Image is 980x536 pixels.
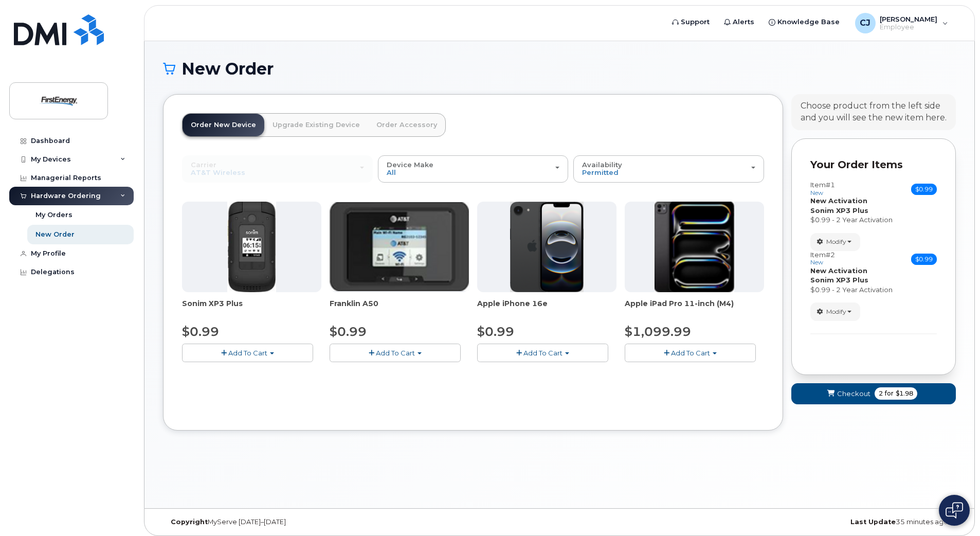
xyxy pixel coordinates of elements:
button: Modify [810,302,860,320]
div: MyServe [DATE]–[DATE] [163,518,427,526]
span: $1.98 [896,389,913,398]
strong: Copyright [171,518,208,526]
button: Device Make All [378,155,569,182]
span: Add To Cart [228,349,267,357]
div: $0.99 - 2 Year Activation [810,285,937,295]
span: Add To Cart [376,349,415,357]
h1: New Order [163,60,956,78]
span: $0.99 [182,324,219,339]
span: Availability [582,160,622,169]
div: Sonim XP3 Plus [182,298,321,319]
strong: Sonim XP3 Plus [810,206,868,215]
button: Add To Cart [330,344,461,362]
small: new [810,259,823,266]
strong: Sonim XP3 Plus [810,276,868,284]
a: Upgrade Existing Device [264,114,368,136]
button: Checkout 2 for $1.98 [791,383,956,404]
button: Add To Cart [477,344,608,362]
a: Order New Device [183,114,264,136]
div: Apple iPad Pro 11-inch (M4) [625,298,764,319]
span: for [883,389,896,398]
div: Choose product from the left side and you will see the new item here. [801,100,947,124]
img: ipad_pro_11_m4.png [655,202,734,292]
span: #2 [826,251,835,259]
div: $0.99 - 2 Year Activation [810,215,937,225]
img: xp3plus.jpg [227,202,276,292]
span: $0.99 [911,184,937,195]
span: Modify [826,307,846,316]
span: Modify [826,237,846,246]
span: All [387,168,396,176]
h3: Item [810,181,835,196]
span: Device Make [387,160,433,169]
span: Add To Cart [671,349,710,357]
h3: Item [810,251,835,266]
div: Franklin A50 [330,298,469,319]
button: Add To Cart [182,344,313,362]
small: new [810,189,823,196]
button: Add To Cart [625,344,756,362]
strong: New Activation [810,266,867,275]
span: $1,099.99 [625,324,691,339]
img: iphone16e.png [510,202,584,292]
button: Availability Permitted [573,155,764,182]
div: Apple iPhone 16e [477,298,616,319]
span: Checkout [837,389,870,399]
span: #1 [826,181,835,189]
p: Your Order Items [810,157,937,172]
span: $0.99 [330,324,367,339]
span: $0.99 [911,254,937,265]
span: $0.99 [477,324,514,339]
img: Open chat [946,502,963,519]
span: 2 [879,389,883,398]
strong: Last Update [850,518,896,526]
img: franklina50.png [330,202,469,291]
strong: New Activation [810,196,867,205]
button: Modify [810,233,860,251]
a: Order Accessory [368,114,445,136]
div: 35 minutes ago [692,518,956,526]
span: Permitted [582,168,619,176]
span: Add To Cart [523,349,562,357]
